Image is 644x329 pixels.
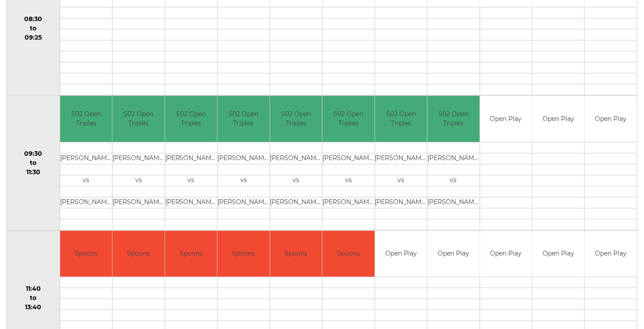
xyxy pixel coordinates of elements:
[112,175,164,186] td: vs
[7,96,60,231] td: 09:30 to 11:30
[60,153,112,164] td: [PERSON_NAME]
[112,197,164,208] td: [PERSON_NAME]
[427,153,479,164] td: [PERSON_NAME]
[532,231,584,277] td: Open Play
[427,175,479,186] td: vs
[480,96,532,142] td: Open Play
[165,96,217,142] td: S02 Open Triples
[375,175,427,186] td: vs
[60,197,112,208] td: [PERSON_NAME]
[165,175,217,186] td: vs
[375,153,427,164] td: [PERSON_NAME]
[270,175,322,186] td: vs
[112,231,164,277] td: Spoons
[427,231,479,277] td: Open Play
[217,175,269,186] td: vs
[375,197,427,208] td: [PERSON_NAME]
[112,153,164,164] td: [PERSON_NAME]
[217,197,269,208] td: [PERSON_NAME]
[427,197,479,208] td: [PERSON_NAME]
[322,175,374,186] td: vs
[217,153,269,164] td: [PERSON_NAME]
[375,96,427,142] td: S02 Open Triples
[270,197,322,208] td: [PERSON_NAME]
[112,96,164,142] td: S02 Open Triples
[60,175,112,186] td: vs
[585,231,637,277] td: Open Play
[217,231,269,277] td: Spoons
[165,197,217,208] td: [PERSON_NAME]
[322,231,374,277] td: Spoons
[270,231,322,277] td: Spoons
[60,96,112,142] td: S02 Open Triples
[532,96,584,142] td: Open Play
[165,231,217,277] td: Spoons
[322,96,374,142] td: S02 Open Triples
[585,96,637,142] td: Open Play
[270,153,322,164] td: [PERSON_NAME]
[217,96,269,142] td: S02 Open Triples
[427,96,479,142] td: S02 Open Triples
[322,153,374,164] td: [PERSON_NAME]
[165,153,217,164] td: [PERSON_NAME]
[270,96,322,142] td: S02 Open Triples
[322,197,374,208] td: [PERSON_NAME]
[60,231,112,277] td: Spoons
[375,231,427,277] td: Open Play
[480,231,532,277] td: Open Play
